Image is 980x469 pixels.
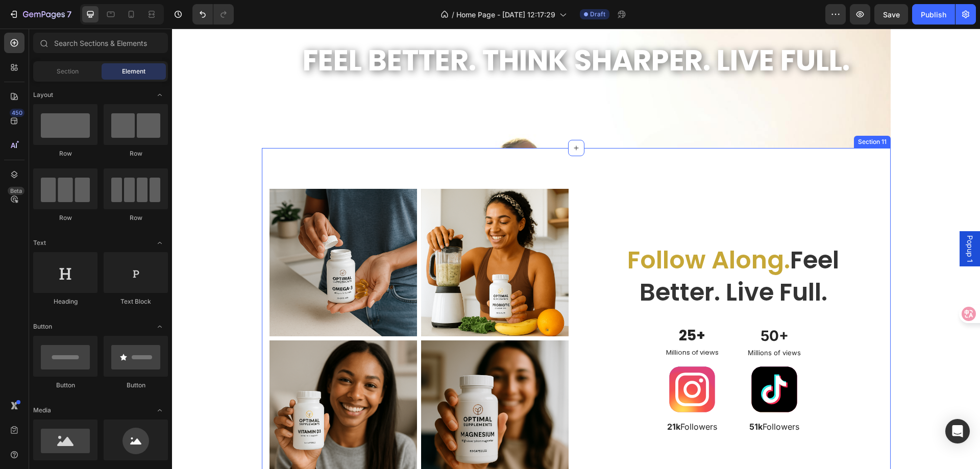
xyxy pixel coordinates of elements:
[97,312,245,459] img: gempages_585058608761275037-5126b611-268c-4566-8cba-52df6a51d90a.png
[33,381,97,390] div: Button
[33,322,52,331] span: Button
[33,149,97,158] div: Row
[152,87,168,103] span: Toggle open
[33,297,97,306] div: Heading
[468,214,668,280] span: Feel Better. Live Full.
[684,109,717,118] div: Section 11
[249,160,397,308] img: gempages_585058608761275037-de6e40cb-5194-4dd1-b40f-7ed142db056d.png
[131,12,678,52] span: Feel Better. Think Sharper. Live Full.
[104,149,168,158] div: Row
[945,419,970,443] div: Open Intercom Messenger
[590,10,605,19] span: Draft
[33,238,46,248] span: Text
[104,381,168,390] div: Button
[33,213,97,223] div: Row
[33,33,168,53] input: Search Sections & Elements
[57,67,79,76] span: Section
[488,393,552,404] p: Followers
[577,393,591,403] strong: 51k
[793,207,803,234] span: Popup 1
[33,90,53,100] span: Layout
[571,393,634,404] p: Followers
[192,4,234,24] div: Undo/Redo
[455,214,618,249] span: Follow Along.
[497,338,543,384] img: gempages_432750572815254551-e029eb94-a983-4de1-9bfa-5068c187a9f0.svg
[33,406,51,415] span: Media
[104,213,168,223] div: Row
[172,29,980,469] iframe: Design area
[488,320,552,329] p: Millions of views
[488,298,552,316] p: 25+
[152,318,168,335] span: Toggle open
[10,109,24,117] div: 450
[456,9,555,20] span: Home Page - [DATE] 12:17:29
[104,297,168,306] div: Text Block
[883,10,900,19] span: Save
[921,9,946,20] div: Publish
[452,9,454,20] span: /
[122,67,145,76] span: Element
[571,298,634,316] p: 50+
[8,187,24,195] div: Beta
[912,4,955,24] button: Publish
[495,393,508,403] strong: 21k
[67,8,71,20] p: 7
[579,338,625,384] img: gempages_432750572815254551-e27f2962-e731-433f-840e-3ffa95b215f9.svg
[4,4,76,24] button: 7
[874,4,908,24] button: Save
[571,320,634,329] p: Millions of views
[97,160,245,308] img: gempages_585058608761275037-a8443727-d18b-4db8-9347-490b78e91f71.png
[152,402,168,418] span: Toggle open
[152,235,168,251] span: Toggle open
[249,312,397,459] img: gempages_585058608761275037-c46bd715-ab61-4d55-9394-48492514ed5b.png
